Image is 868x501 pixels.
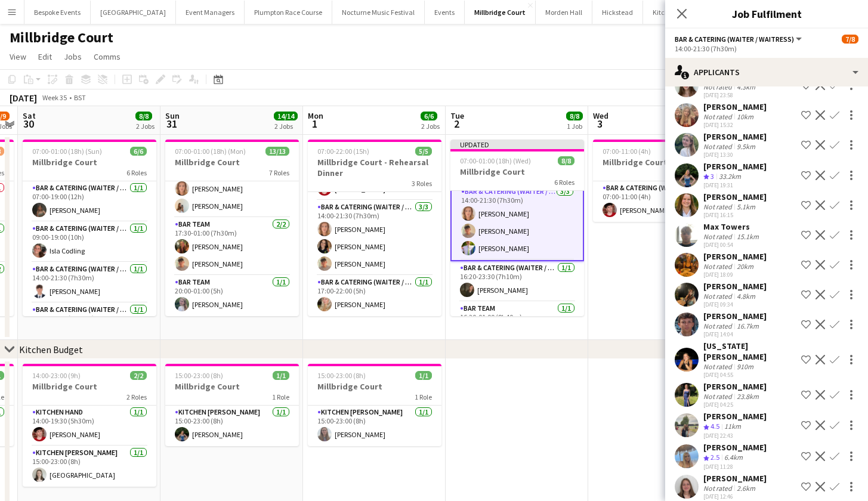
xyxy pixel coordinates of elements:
[460,156,531,165] span: 07:00-01:00 (18h) (Wed)
[23,110,36,121] span: Sat
[593,110,608,121] span: Wed
[449,117,464,131] span: 2
[703,473,767,484] div: [PERSON_NAME]
[703,211,767,219] div: [DATE] 16:15
[91,1,176,24] button: [GEOGRAPHIC_DATA]
[415,371,432,380] span: 1/1
[703,82,734,91] div: Not rated
[23,364,156,487] app-job-card: 14:00-23:00 (9h)2/2Millbridge Court2 RolesKitchen Hand1/114:00-19:30 (5h30m)[PERSON_NAME]Kitchen ...
[703,101,767,112] div: [PERSON_NAME]
[421,122,440,131] div: 2 Jobs
[165,364,299,446] app-job-card: 15:00-23:00 (8h)1/1Millbridge Court1 RoleKitchen [PERSON_NAME]1/115:00-23:00 (8h)[PERSON_NAME]
[592,1,643,24] button: Hickstead
[308,157,441,178] h3: Millbridge Court - Rehearsal Dinner
[269,168,289,177] span: 7 Roles
[734,392,761,401] div: 23.8km
[165,110,180,121] span: Sun
[165,276,299,316] app-card-role: Bar Team1/120:00-01:00 (5h)[PERSON_NAME]
[703,411,767,422] div: [PERSON_NAME]
[175,147,246,156] span: 07:00-01:00 (18h) (Mon)
[593,140,727,222] div: 07:00-11:00 (4h)1/1Millbridge Court1 RoleBar & Catering (Waiter / waitress)1/107:00-11:00 (4h)[PE...
[703,281,767,292] div: [PERSON_NAME]
[450,184,584,261] app-card-role: Bar & Catering (Waiter / waitress)3/314:00-21:30 (7h30m)[PERSON_NAME][PERSON_NAME][PERSON_NAME]
[593,181,727,222] app-card-role: Bar & Catering (Waiter / waitress)1/107:00-11:00 (4h)[PERSON_NAME]
[703,121,767,129] div: [DATE] 15:32
[94,51,121,62] span: Comms
[703,321,734,330] div: Not rated
[163,117,180,131] span: 31
[703,241,761,249] div: [DATE] 00:54
[703,271,767,279] div: [DATE] 18:09
[703,221,761,232] div: Max Towers
[425,1,465,24] button: Events
[734,142,758,151] div: 9.5km
[450,140,584,316] app-job-card: Updated07:00-01:00 (18h) (Wed)8/8Millbridge Court6 RolesBar & Catering (Waiter / waitress)1/109:3...
[23,140,156,316] app-job-card: 07:00-01:00 (18h) (Sun)6/6Millbridge Court6 RolesBar & Catering (Waiter / waitress)1/107:00-19:00...
[165,157,299,168] h3: Millbridge Court
[89,49,125,64] a: Comms
[567,122,582,131] div: 1 Job
[703,251,767,262] div: [PERSON_NAME]
[536,1,592,24] button: Morden Hall
[734,321,761,330] div: 16.7km
[126,168,147,177] span: 6 Roles
[450,261,584,302] app-card-role: Bar & Catering (Waiter / waitress)1/116:20-23:30 (7h10m)[PERSON_NAME]
[32,371,81,380] span: 14:00-23:00 (9h)
[703,362,734,371] div: Not rated
[332,1,425,24] button: Nocturne Music Festival
[734,202,758,211] div: 5.1km
[675,35,794,44] span: Bar & Catering (Waiter / waitress)
[703,311,767,321] div: [PERSON_NAME]
[317,371,366,380] span: 15:00-23:00 (8h)
[703,484,734,493] div: Not rated
[274,112,298,120] span: 14/14
[711,172,714,181] span: 3
[703,330,767,338] div: [DATE] 14:04
[703,292,734,301] div: Not rated
[306,117,323,131] span: 1
[272,392,289,401] span: 1 Role
[703,463,767,471] div: [DATE] 11:28
[59,49,87,64] a: Jobs
[703,151,767,159] div: [DATE] 13:30
[703,392,734,401] div: Not rated
[450,302,584,342] app-card-role: Bar Team1/116:20-01:00 (8h40m)
[175,371,223,380] span: 15:00-23:00 (8h)
[317,147,369,156] span: 07:00-22:00 (15h)
[165,140,299,316] app-job-card: 07:00-01:00 (18h) (Mon)13/13Millbridge Court7 Roles17:30-23:30 (6h)[PERSON_NAME][PERSON_NAME][PER...
[558,156,574,165] span: 8/8
[703,191,767,202] div: [PERSON_NAME]
[675,35,804,44] button: Bar & Catering (Waiter / waitress)
[39,93,69,102] span: Week 35
[23,157,156,168] h3: Millbridge Court
[245,1,332,24] button: Plumpton Race Course
[10,29,113,47] h1: Millbridge Court
[734,112,756,121] div: 10km
[23,222,156,262] app-card-role: Bar & Catering (Waiter / waitress)1/109:00-19:00 (10h)Isla Codling
[675,44,858,53] div: 14:00-21:30 (7h30m)
[23,303,156,344] app-card-role: Bar & Catering (Waiter / waitress)1/114:00-22:30 (8h30m)
[308,364,441,446] app-job-card: 15:00-23:00 (8h)1/1Millbridge Court1 RoleKitchen [PERSON_NAME]1/115:00-23:00 (8h)[PERSON_NAME]
[32,147,102,156] span: 07:00-01:00 (18h) (Sun)
[130,371,147,380] span: 2/2
[265,147,289,156] span: 13/13
[603,147,651,156] span: 07:00-11:00 (4h)
[734,362,756,371] div: 910m
[421,112,437,120] span: 6/6
[308,406,441,446] app-card-role: Kitchen [PERSON_NAME]1/115:00-23:00 (8h)[PERSON_NAME]
[23,262,156,303] app-card-role: Bar & Catering (Waiter / waitress)1/114:00-21:30 (7h30m)[PERSON_NAME]
[308,110,323,121] span: Mon
[23,181,156,222] app-card-role: Bar & Catering (Waiter / waitress)1/107:00-19:00 (12h)[PERSON_NAME]
[703,91,767,99] div: [DATE] 23:58
[176,1,245,24] button: Event Managers
[554,178,574,187] span: 6 Roles
[130,147,147,156] span: 6/6
[165,381,299,392] h3: Millbridge Court
[842,35,858,44] span: 7/8
[703,181,767,189] div: [DATE] 19:31
[703,341,796,362] div: [US_STATE][PERSON_NAME]
[33,49,57,64] a: Edit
